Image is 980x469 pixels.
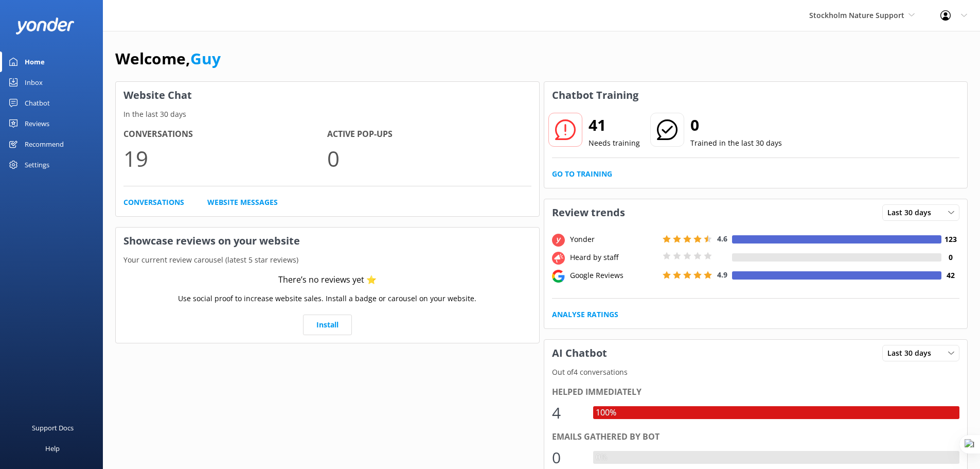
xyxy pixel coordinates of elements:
h4: 123 [941,234,959,245]
div: Inbox [25,72,43,93]
h3: Website Chat [116,82,539,109]
div: 4 [552,401,583,425]
p: Your current review carousel (latest 5 star reviews) [116,254,539,266]
h2: 0 [690,113,782,137]
span: Last 30 days [887,207,937,218]
div: Helped immediately [552,386,960,399]
div: 0% [593,451,610,464]
div: Home [25,51,45,72]
h4: Conversations [123,128,327,141]
div: Heard by staff [567,252,660,263]
h4: 42 [941,270,959,281]
div: Support Docs [32,418,74,438]
div: 100% [593,406,619,420]
div: Help [45,438,60,459]
a: Website Messages [207,197,278,208]
p: Needs training [589,137,640,149]
h3: Review trends [544,199,633,226]
a: Install [303,315,352,335]
h2: 41 [589,113,640,137]
span: Stockholm Nature Support [809,10,904,20]
h3: Showcase reviews on your website [116,228,539,254]
div: Yonder [567,234,660,245]
p: 19 [123,141,327,176]
p: 0 [327,141,531,176]
span: 4.6 [717,234,727,244]
p: Use social proof to increase website sales. Install a badge or carousel on your website. [178,293,476,304]
h3: AI Chatbot [544,340,615,367]
div: There’s no reviews yet ⭐ [278,273,377,287]
h4: Active Pop-ups [327,128,531,141]
span: Last 30 days [887,348,937,359]
div: Emails gathered by bot [552,430,960,444]
a: Guy [190,48,221,69]
h3: Chatbot Training [544,82,646,109]
p: Trained in the last 30 days [690,137,782,149]
div: Recommend [25,134,64,154]
h1: Welcome, [115,46,221,71]
a: Analyse Ratings [552,309,618,320]
div: Reviews [25,113,49,134]
h4: 0 [941,252,959,263]
div: Chatbot [25,93,50,113]
img: yonder-white-logo.png [15,18,75,34]
p: In the last 30 days [116,109,539,120]
div: Google Reviews [567,270,660,281]
p: Out of 4 conversations [544,367,968,378]
div: Settings [25,154,49,175]
span: 4.9 [717,270,727,280]
a: Go to Training [552,168,612,180]
a: Conversations [123,197,184,208]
